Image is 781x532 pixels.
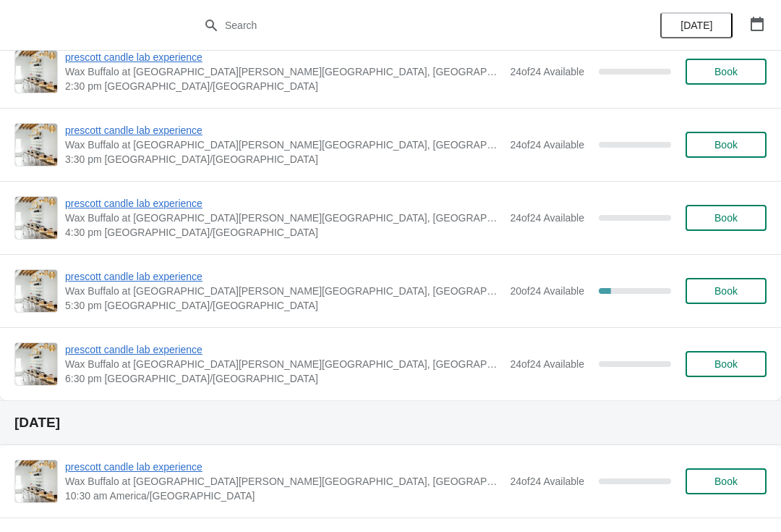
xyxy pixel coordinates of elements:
[510,476,584,487] span: 24 of 24 Available
[15,270,57,312] img: prescott candle lab experience | Wax Buffalo at Prescott, Prescott Avenue, Lincoln, NE, USA | 5:3...
[15,460,57,502] img: prescott candle lab experience | Wax Buffalo at Prescott, Prescott Avenue, Lincoln, NE, USA | 10:...
[65,50,503,64] span: prescott candle lab experience
[65,460,503,474] span: prescott candle lab experience
[14,415,767,430] h2: [DATE]
[65,123,503,138] span: prescott candle lab experience
[65,225,503,240] span: 4:30 pm [GEOGRAPHIC_DATA]/[GEOGRAPHIC_DATA]
[660,12,733,38] button: [DATE]
[65,474,503,489] span: Wax Buffalo at [GEOGRAPHIC_DATA][PERSON_NAME][GEOGRAPHIC_DATA], [GEOGRAPHIC_DATA], [GEOGRAPHIC_DA...
[686,205,767,231] button: Book
[65,211,503,225] span: Wax Buffalo at [GEOGRAPHIC_DATA][PERSON_NAME][GEOGRAPHIC_DATA], [GEOGRAPHIC_DATA], [GEOGRAPHIC_DA...
[686,132,767,158] button: Book
[686,351,767,377] button: Book
[714,285,738,297] span: Book
[65,79,503,93] span: 2:30 pm [GEOGRAPHIC_DATA]/[GEOGRAPHIC_DATA]
[714,212,738,224] span: Book
[65,269,503,284] span: prescott candle lab experience
[714,476,738,487] span: Book
[65,298,503,313] span: 5:30 pm [GEOGRAPHIC_DATA]/[GEOGRAPHIC_DATA]
[510,139,584,151] span: 24 of 24 Available
[510,66,584,77] span: 24 of 24 Available
[686,278,767,304] button: Book
[510,285,584,297] span: 20 of 24 Available
[714,66,738,77] span: Book
[65,138,503,152] span: Wax Buffalo at [GEOGRAPHIC_DATA][PERSON_NAME][GEOGRAPHIC_DATA], [GEOGRAPHIC_DATA], [GEOGRAPHIC_DA...
[65,284,503,298] span: Wax Buffalo at [GEOGRAPHIC_DATA][PERSON_NAME][GEOGRAPHIC_DATA], [GEOGRAPHIC_DATA], [GEOGRAPHIC_DA...
[714,139,738,151] span: Book
[15,51,57,93] img: prescott candle lab experience | Wax Buffalo at Prescott, Prescott Avenue, Lincoln, NE, USA | 2:3...
[65,196,503,211] span: prescott candle lab experience
[65,371,503,386] span: 6:30 pm [GEOGRAPHIC_DATA]/[GEOGRAPHIC_DATA]
[510,358,584,370] span: 24 of 24 Available
[714,358,738,370] span: Book
[65,489,503,503] span: 10:30 am America/[GEOGRAPHIC_DATA]
[686,59,767,85] button: Book
[680,20,712,31] span: [DATE]
[65,152,503,166] span: 3:30 pm [GEOGRAPHIC_DATA]/[GEOGRAPHIC_DATA]
[65,342,503,357] span: prescott candle lab experience
[15,124,57,166] img: prescott candle lab experience | Wax Buffalo at Prescott, Prescott Avenue, Lincoln, NE, USA | 3:3...
[65,64,503,79] span: Wax Buffalo at [GEOGRAPHIC_DATA][PERSON_NAME][GEOGRAPHIC_DATA], [GEOGRAPHIC_DATA], [GEOGRAPHIC_DA...
[65,357,503,371] span: Wax Buffalo at [GEOGRAPHIC_DATA][PERSON_NAME][GEOGRAPHIC_DATA], [GEOGRAPHIC_DATA], [GEOGRAPHIC_DA...
[686,468,767,494] button: Book
[15,343,57,385] img: prescott candle lab experience | Wax Buffalo at Prescott, Prescott Avenue, Lincoln, NE, USA | 6:3...
[224,12,586,38] input: Search
[15,197,57,239] img: prescott candle lab experience | Wax Buffalo at Prescott, Prescott Avenue, Lincoln, NE, USA | 4:3...
[510,212,584,224] span: 24 of 24 Available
